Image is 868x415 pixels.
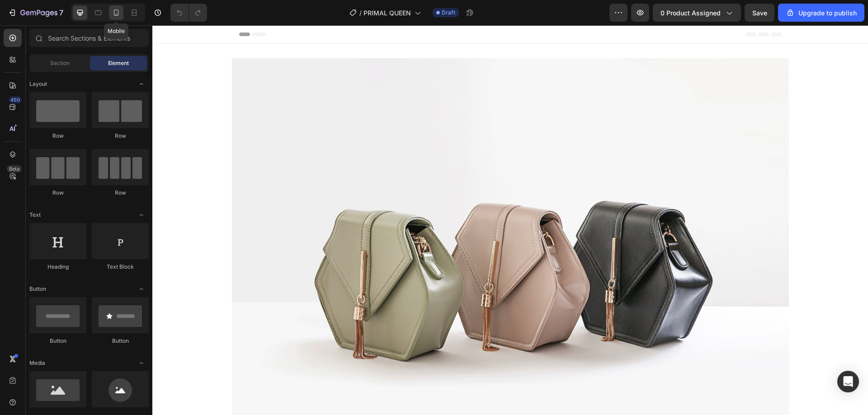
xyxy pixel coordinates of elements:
span: Layout [29,80,47,88]
span: Toggle open [134,77,149,91]
div: Row [29,189,86,197]
span: Button [29,285,46,293]
span: Toggle open [134,356,149,370]
div: 450 [9,96,22,103]
input: Search Sections & Elements [29,29,149,47]
div: Row [92,132,149,140]
div: Row [29,132,86,140]
div: Heading [29,263,86,271]
span: Toggle open [134,282,149,296]
iframe: Design area [152,25,868,415]
span: Save [752,9,767,17]
span: Draft [442,9,455,17]
div: Open Intercom Messenger [837,371,859,392]
span: Element [108,59,129,67]
div: Undo/Redo [170,4,207,22]
div: Row [92,189,149,197]
div: Upgrade to publish [786,8,857,18]
div: Text Block [92,263,149,271]
span: Section [50,59,70,67]
div: Button [92,337,149,345]
span: / [359,8,362,18]
div: Beta [7,165,22,173]
span: Text [29,211,41,219]
button: 0 product assigned [653,4,741,22]
button: 7 [4,4,67,22]
span: PRIMAL QUEEN [363,8,411,18]
span: Toggle open [134,208,149,222]
button: Upgrade to publish [778,4,864,22]
p: 7 [59,7,63,18]
button: Save [745,4,774,22]
span: 0 product assigned [660,8,721,18]
div: Button [29,337,86,345]
span: Media [29,359,45,367]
